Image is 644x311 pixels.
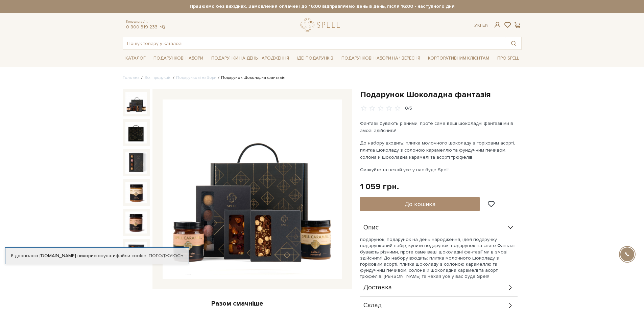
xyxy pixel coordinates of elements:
span: Доставка [363,285,392,291]
a: Подарункові набори на 1 Вересня [339,52,423,64]
div: 1 059 грн. [360,181,399,192]
a: Ідеї подарунків [294,53,336,64]
a: logo [301,18,343,32]
button: До кошика [360,197,480,211]
a: Про Spell [495,53,522,64]
a: Погоджуюсь [149,253,183,259]
img: Подарунок Шоколадна фантазія [163,99,342,279]
a: Каталог [123,53,148,64]
div: Ук [474,22,488,28]
a: Подарункові набори [151,53,206,64]
span: До кошика [405,200,435,208]
a: En [482,22,488,28]
a: telegram [159,24,166,30]
div: Я дозволяю [DOMAIN_NAME] використовувати [5,253,189,259]
a: файли cookie [116,253,146,259]
img: Подарунок Шоколадна фантазія [125,152,147,173]
strong: Працюємо без вихідних. Замовлення оплачені до 16:00 відправляємо день в день, після 16:00 - насту... [123,3,522,9]
img: Подарунок Шоколадна фантазія [125,92,147,114]
div: 0/5 [405,105,412,112]
img: Подарунок Шоколадна фантазія [125,182,147,203]
span: Опис [363,225,379,231]
input: Пошук товару у каталозі [123,37,506,49]
p: подарунок, подарунок на день народження, ідея подарунку, подарунковий набір, купити подарунок, по... [360,237,518,280]
li: Подарунок Шоколадна фантазія [216,75,285,81]
a: 0 800 319 233 [126,24,158,30]
button: Пошук товару у каталозі [506,37,521,49]
a: Корпоративним клієнтам [425,52,492,64]
p: До набору входить: плитка молочного шоколаду з горіховим асорті, плитка шоколаду з солоною караме... [360,139,519,161]
p: Смакуйте та нехай усе у вас буде Spell! [360,166,519,173]
a: Подарунки на День народження [209,53,292,64]
img: Подарунок Шоколадна фантазія [125,212,147,233]
span: | [480,22,481,28]
div: Разом смачніше [123,299,352,308]
p: Фантазії бувають різними, проте саме ваші шоколадні фантазії ми в змозі здійснити! [360,120,519,134]
img: Подарунок Шоколадна фантазія [125,122,147,143]
img: Подарунок Шоколадна фантазія [125,242,147,263]
span: Консультація: [126,20,166,24]
h1: Подарунок Шоколадна фантазія [360,89,522,100]
a: Головна [123,75,140,80]
span: Склад [363,303,382,309]
a: Подарункові набори [176,75,216,80]
a: Вся продукція [144,75,171,80]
